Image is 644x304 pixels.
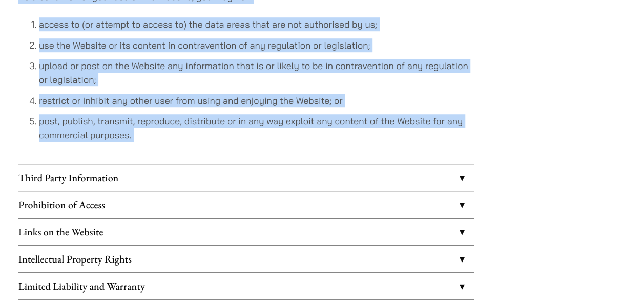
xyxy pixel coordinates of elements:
a: Links on the Website [18,219,474,245]
a: Third Party Information [18,164,474,191]
a: Intellectual Property Rights [18,246,474,272]
a: Limited Liability and Warranty [18,273,474,299]
a: Prohibition of Access [18,191,474,218]
li: access to (or attempt to access to) the data areas that are not authorised by us; [39,17,474,31]
li: post, publish, transmit, reproduce, distribute or in any way exploit any content of the Website f... [39,114,474,142]
li: upload or post on the Website any information that is or likely to be in contravention of any reg... [39,59,474,86]
li: use the Website or its content in contravention of any regulation or legislation; [39,38,474,52]
li: restrict or inhibit any other user from using and enjoying the Website; or [39,94,474,107]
